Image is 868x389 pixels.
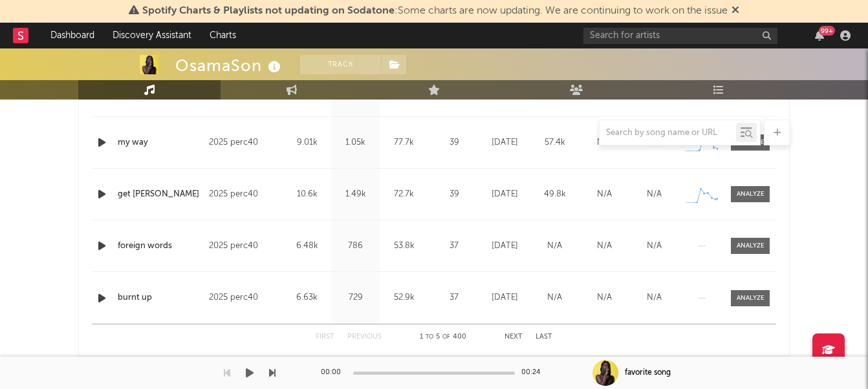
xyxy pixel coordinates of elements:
div: 10.6k [286,188,328,201]
div: 00:24 [521,365,547,381]
div: N/A [583,188,626,201]
span: Spotify Charts & Playlists not updating on Sodatone [142,6,395,16]
button: Previous [347,333,382,341]
span: Dismiss [732,6,739,16]
div: 2025 perc40 [209,187,279,202]
a: burnt up [118,291,202,304]
a: get [PERSON_NAME] [118,188,202,201]
div: 2025 perc40 [209,238,279,254]
div: 37 [431,240,477,253]
div: 52.9k [383,291,425,304]
button: Track [300,55,381,74]
div: 1 5 400 [407,330,479,345]
div: 37 [431,291,477,304]
input: Search for artists [583,28,777,44]
div: N/A [533,291,576,304]
div: 6.48k [286,240,328,253]
div: OsamaSon [175,55,284,76]
div: favorite song [625,367,671,379]
div: [DATE] [483,291,526,304]
div: N/A [583,240,626,253]
button: Last [536,333,552,341]
div: 1.49k [334,188,376,201]
div: 53.8k [383,240,425,253]
button: First [316,333,334,341]
a: Discovery Assistant [103,23,201,48]
div: 39 [431,188,477,201]
span: of [442,334,450,340]
div: 99 + [819,26,835,36]
div: [DATE] [483,188,526,201]
a: foreign words [118,240,202,253]
div: 729 [334,291,376,304]
a: Dashboard [41,23,103,48]
span: to [426,334,433,340]
div: 6.63k [286,291,328,304]
div: 49.8k [533,188,576,201]
div: 00:00 [321,365,347,381]
div: N/A [583,291,626,304]
button: Next [505,333,523,341]
input: Search by song name or URL [600,128,736,138]
div: N/A [533,240,576,253]
div: [DATE] [483,240,526,253]
div: 786 [334,240,376,253]
div: 2025 perc40 [209,290,279,306]
div: N/A [633,240,676,253]
div: 72.7k [383,188,425,201]
button: 99+ [815,30,824,41]
span: : Some charts are now updating. We are continuing to work on the issue [142,6,728,16]
a: Charts [201,23,245,48]
div: N/A [633,188,676,201]
div: N/A [633,291,676,304]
